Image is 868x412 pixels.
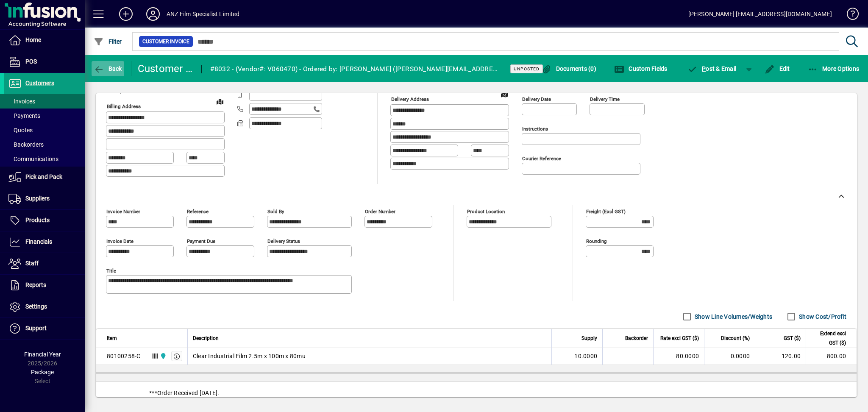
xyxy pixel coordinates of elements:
[4,51,85,72] a: POS
[8,127,33,134] span: Quotes
[806,348,857,365] td: 800.00
[210,62,500,76] div: #8032 - (Vendor#: V060470) - Ordered by: [PERSON_NAME] ([PERSON_NAME][EMAIL_ADDRESS][PERSON_NAME]...
[193,334,219,343] span: Description
[806,61,862,76] button: More Options
[522,96,551,102] mat-label: Delivery date
[96,382,857,404] div: ***Order Received [DATE].
[25,217,50,223] span: Products
[106,208,140,214] mat-label: Invoice number
[25,195,50,202] span: Suppliers
[25,303,47,310] span: Settings
[8,112,40,119] span: Payments
[702,65,706,72] span: P
[4,275,85,296] a: Reports
[94,65,122,72] span: Back
[138,62,193,75] div: Customer Invoice
[4,123,85,137] a: Quotes
[586,238,606,244] mat-label: Rounding
[467,208,505,214] mat-label: Product location
[522,156,561,161] mat-label: Courier Reference
[4,188,85,209] a: Suppliers
[784,334,801,343] span: GST ($)
[522,126,548,132] mat-label: Instructions
[8,141,44,148] span: Backorders
[765,65,790,72] span: Edit
[92,34,124,49] button: Filter
[683,61,741,76] button: Post & Email
[687,65,737,72] span: ost & Email
[25,173,62,180] span: Pick and Pack
[840,2,857,29] a: Knowledge Base
[31,369,54,376] span: Package
[187,238,215,244] mat-label: Payment due
[4,253,85,274] a: Staff
[112,6,139,22] button: Add
[811,329,846,348] span: Extend excl GST ($)
[762,61,792,76] button: Edit
[24,351,61,358] span: Financial Year
[514,66,540,72] span: Unposted
[106,238,134,244] mat-label: Invoice date
[8,156,58,162] span: Communications
[25,36,41,43] span: Home
[4,30,85,51] a: Home
[4,296,85,317] a: Settings
[107,334,117,343] span: Item
[625,334,648,343] span: Backorder
[539,61,598,76] button: Documents (0)
[25,281,46,288] span: Reports
[193,352,306,360] span: Clear Industrial Film 2.5m x 100m x 80mu
[4,152,85,166] a: Communications
[187,208,209,214] mat-label: Reference
[586,208,626,214] mat-label: Freight (excl GST)
[92,61,124,76] button: Back
[614,65,668,72] span: Custom Fields
[4,109,85,123] a: Payments
[365,208,395,214] mat-label: Order number
[590,96,620,102] mat-label: Delivery time
[755,348,806,365] td: 120.00
[158,351,167,361] span: AKL Warehouse
[142,37,189,46] span: Customer Invoice
[541,65,596,72] span: Documents (0)
[4,210,85,231] a: Products
[693,312,772,321] label: Show Line Volumes/Weights
[4,167,85,188] a: Pick and Pack
[808,65,860,72] span: More Options
[797,312,846,321] label: Show Cost/Profit
[167,7,239,21] div: ANZ Film Specialist Limited
[213,95,227,108] a: View on map
[25,260,39,267] span: Staff
[4,94,85,109] a: Invoices
[94,38,122,45] span: Filter
[612,61,670,76] button: Custom Fields
[106,267,116,273] mat-label: Title
[498,87,511,101] a: View on map
[25,80,54,86] span: Customers
[4,137,85,152] a: Backorders
[8,98,35,105] span: Invoices
[25,58,37,65] span: POS
[721,334,750,343] span: Discount (%)
[574,352,597,360] span: 10.0000
[267,208,284,214] mat-label: Sold by
[25,238,52,245] span: Financials
[25,325,47,331] span: Support
[267,238,300,244] mat-label: Delivery status
[4,231,85,253] a: Financials
[660,334,699,343] span: Rate excl GST ($)
[139,6,167,22] button: Profile
[4,318,85,339] a: Support
[85,61,131,76] app-page-header-button: Back
[581,334,597,343] span: Supply
[659,352,699,360] div: 80.0000
[107,352,141,360] div: 80100258-C
[688,7,832,21] div: [PERSON_NAME] [EMAIL_ADDRESS][DOMAIN_NAME]
[704,348,755,365] td: 0.0000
